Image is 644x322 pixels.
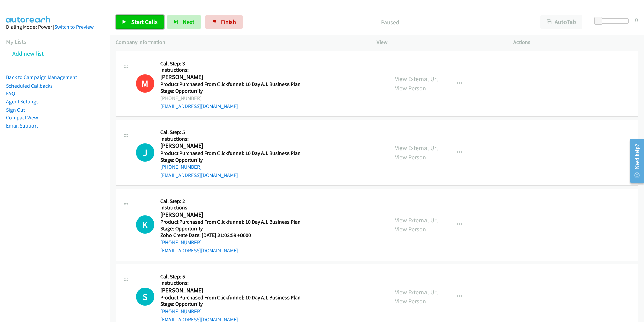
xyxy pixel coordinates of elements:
a: [PHONE_NUMBER] [160,308,202,315]
a: [EMAIL_ADDRESS][DOMAIN_NAME] [160,247,238,254]
button: Next [167,15,201,29]
h5: Stage: Opportunity [160,301,301,307]
h5: Stage: Opportunity [160,88,301,94]
h5: Product Purchased From Clickfunnel: 10 Day A.I. Business Plan [160,150,301,157]
h5: Product Purchased From Clickfunnel: 10 Day A.I. Business Plan [160,81,301,88]
h1: S [136,287,154,306]
h5: Stage: Opportunity [160,225,301,232]
p: Paused [252,18,528,27]
h2: [PERSON_NAME] [160,142,298,150]
a: [PHONE_NUMBER] [160,164,202,170]
h2: [PERSON_NAME] [160,286,298,294]
a: View External Url [395,216,438,224]
a: View External Url [395,75,438,83]
a: Add new list [12,50,44,57]
div: This number is on the do not call list [136,74,154,93]
a: FAQ [6,90,15,97]
h5: Call Step: 5 [160,129,301,136]
h2: [PERSON_NAME] [160,211,298,219]
p: View [377,38,501,46]
a: View Person [395,225,426,233]
a: Start Calls [116,15,164,29]
span: Finish [221,18,236,26]
h2: [PERSON_NAME] [160,73,298,81]
p: Company Information [116,38,365,46]
a: Email Support [6,122,38,129]
a: Back to Campaign Management [6,74,77,80]
h1: J [136,143,154,162]
div: 0 [635,15,638,24]
a: View Person [395,153,426,161]
h5: Call Step: 3 [160,60,301,67]
h5: Instructions: [160,280,301,286]
h1: M [136,74,154,93]
h5: Zoho Create Date: [DATE] 21:02:59 +0000 [160,232,301,239]
a: Agent Settings [6,98,39,105]
span: Next [183,18,194,26]
h5: Product Purchased From Clickfunnel: 10 Day A.I. Business Plan [160,218,301,225]
a: Scheduled Callbacks [6,83,53,89]
h5: Instructions: [160,136,301,142]
button: AutoTab [540,15,582,29]
p: Actions [513,38,638,46]
h5: Instructions: [160,204,301,211]
div: Dialing Mode: Power | [6,23,103,31]
div: [PHONE_NUMBER] [160,94,301,102]
a: Compact View [6,114,38,121]
a: My Lists [6,38,26,45]
h5: Stage: Opportunity [160,157,301,163]
h1: K [136,215,154,234]
a: Finish [205,15,243,29]
h5: Instructions: [160,67,301,73]
a: View Person [395,84,426,92]
span: Start Calls [131,18,158,26]
a: View Person [395,297,426,305]
a: [EMAIL_ADDRESS][DOMAIN_NAME] [160,172,238,178]
div: Delay between calls (in seconds) [598,18,629,24]
iframe: Resource Center [624,134,644,188]
a: [PHONE_NUMBER] [160,239,202,246]
a: Sign Out [6,107,25,113]
a: View External Url [395,288,438,296]
h5: Product Purchased From Clickfunnel: 10 Day A.I. Business Plan [160,294,301,301]
div: The call is yet to be attempted [136,287,154,306]
h5: Call Step: 2 [160,198,301,205]
h5: Call Step: 5 [160,273,301,280]
a: View External Url [395,144,438,152]
a: [EMAIL_ADDRESS][DOMAIN_NAME] [160,103,238,109]
a: Switch to Preview [54,24,94,30]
